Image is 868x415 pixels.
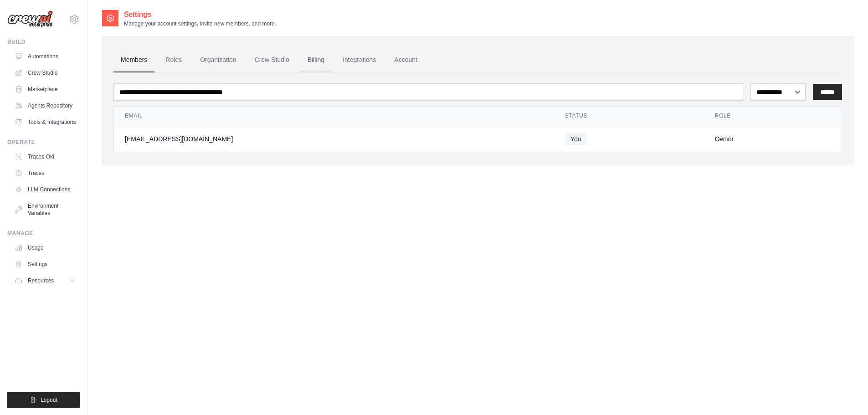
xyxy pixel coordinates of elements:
[11,98,80,113] a: Agents Repository
[11,149,80,164] a: Traces Old
[11,166,80,180] a: Traces
[124,9,276,20] h2: Settings
[11,273,80,288] button: Resources
[158,48,189,72] a: Roles
[335,48,383,72] a: Integrations
[7,230,80,237] div: Manage
[300,48,332,72] a: Billing
[11,241,80,255] a: Usage
[7,392,80,408] button: Logout
[11,82,80,97] a: Marketplace
[11,115,80,129] a: Tools & Integrations
[704,107,842,125] th: Role
[554,107,704,125] th: Status
[11,66,80,80] a: Crew Studio
[387,48,425,72] a: Account
[247,48,297,72] a: Crew Studio
[28,277,54,284] span: Resources
[11,257,80,272] a: Settings
[7,138,80,146] div: Operate
[113,48,154,72] a: Members
[11,182,80,197] a: LLM Connections
[7,38,80,46] div: Build
[124,20,276,27] p: Manage your account settings, invite new members, and more.
[114,107,554,125] th: Email
[565,133,587,145] span: You
[125,134,543,143] div: [EMAIL_ADDRESS][DOMAIN_NAME]
[11,199,80,220] a: Environment Variables
[715,134,831,143] div: Owner
[41,396,57,404] span: Logout
[7,10,53,28] img: Logo
[11,49,80,64] a: Automations
[193,48,243,72] a: Organization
